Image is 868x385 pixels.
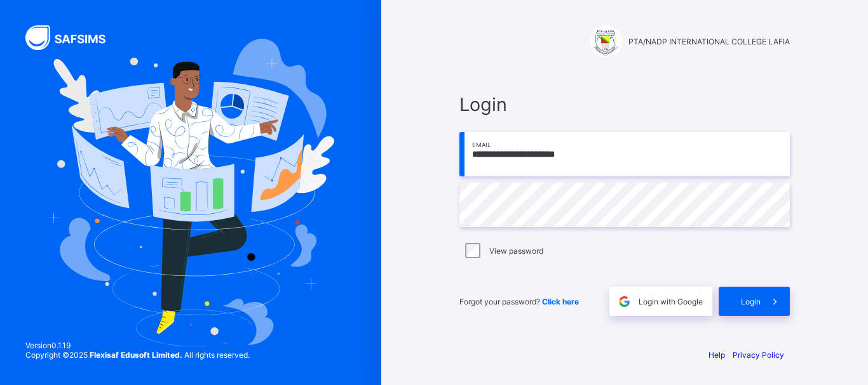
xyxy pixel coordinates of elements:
[90,350,182,360] strong: Flexisaf Edusoft Limited.
[733,350,784,360] a: Privacy Policy
[459,297,579,306] span: Forgot your password?
[741,297,761,306] span: Login
[459,93,790,115] span: Login
[25,25,121,50] img: SAFSIMS Logo
[709,350,725,360] a: Help
[542,297,579,306] a: Click here
[489,246,543,256] label: View password
[25,350,250,360] span: Copyright © 2025 All rights reserved.
[25,341,250,350] span: Version 0.1.19
[639,297,703,306] span: Login with Google
[47,39,334,347] img: Hero Image
[628,37,790,46] span: PTA/NADP INTERNATIONAL COLLEGE LAFIA
[617,294,632,309] img: google.396cfc9801f0270233282035f929180a.svg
